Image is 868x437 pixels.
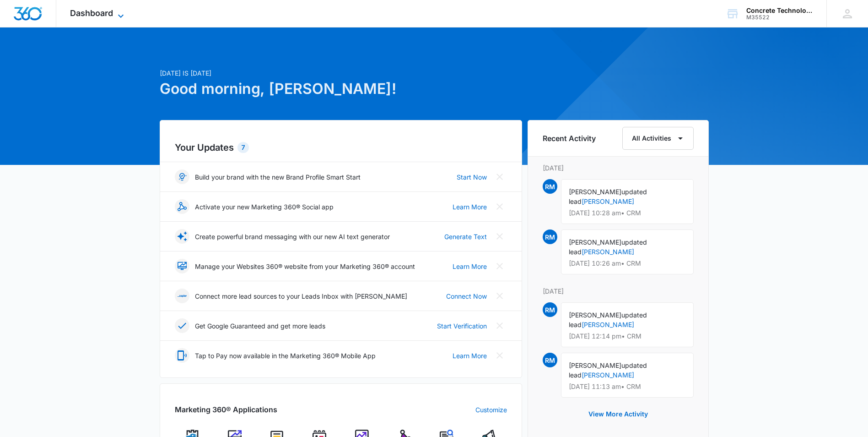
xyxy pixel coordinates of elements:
span: RM [543,179,557,194]
p: [DATE] is [DATE] [160,68,522,78]
a: Start Verification [437,321,487,331]
p: [DATE] [543,286,694,296]
span: RM [543,353,557,367]
button: Close [492,259,507,273]
a: [PERSON_NAME] [582,371,634,379]
div: account id [746,14,813,21]
p: Connect more lead sources to your Leads Inbox with [PERSON_NAME] [195,291,407,301]
a: Start Now [457,172,487,182]
p: Activate your new Marketing 360® Social app [195,202,334,212]
a: Generate Text [444,232,487,241]
h6: Recent Activity [543,133,596,144]
button: All Activities [622,127,694,150]
span: RM [543,229,557,244]
a: Learn More [453,351,487,361]
div: 7 [237,142,249,153]
span: [PERSON_NAME] [569,238,621,246]
p: Manage your Websites 360® website from your Marketing 360® account [195,262,415,271]
h1: Good morning, [PERSON_NAME]! [160,78,522,100]
button: View More Activity [579,403,657,425]
p: Tap to Pay now available in the Marketing 360® Mobile App [195,351,376,361]
span: Dashboard [70,8,113,18]
button: Close [492,318,507,333]
p: [DATE] [543,163,694,173]
a: [PERSON_NAME] [582,321,634,328]
a: [PERSON_NAME] [582,248,634,256]
a: Learn More [453,262,487,271]
a: Connect Now [446,291,487,301]
h2: Marketing 360® Applications [175,404,277,415]
button: Close [492,169,507,184]
button: Close [492,348,507,363]
p: [DATE] 10:26 am • CRM [569,260,686,267]
p: [DATE] 12:14 pm • CRM [569,333,686,339]
p: [DATE] 11:13 am • CRM [569,383,686,390]
p: Create powerful brand messaging with our new AI text generator [195,232,390,241]
button: Close [492,199,507,214]
span: [PERSON_NAME] [569,311,621,319]
div: account name [746,7,813,14]
a: [PERSON_NAME] [582,197,634,205]
span: RM [543,302,557,317]
span: [PERSON_NAME] [569,361,621,369]
p: [DATE] 10:28 am • CRM [569,210,686,216]
a: Learn More [453,202,487,212]
h2: Your Updates [175,141,507,154]
button: Close [492,229,507,244]
a: Customize [475,405,507,415]
button: Close [492,289,507,303]
p: Get Google Guaranteed and get more leads [195,321,325,331]
p: Build your brand with the new Brand Profile Smart Start [195,172,361,182]
span: [PERSON_NAME] [569,188,621,196]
